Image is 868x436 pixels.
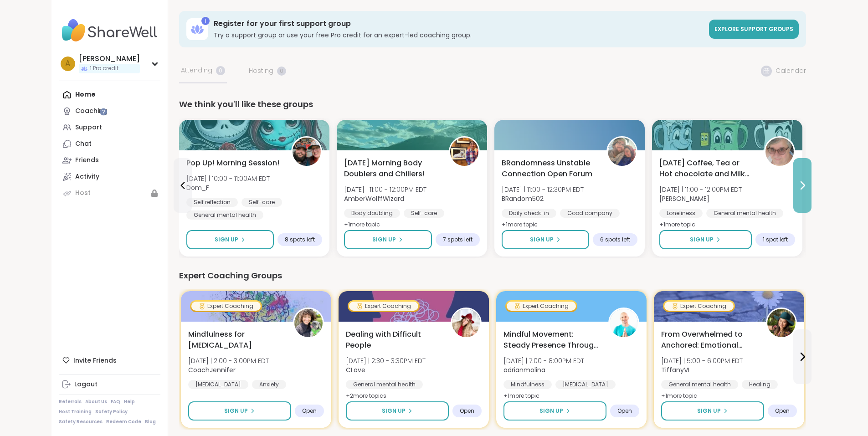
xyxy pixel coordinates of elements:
span: A [65,58,70,70]
span: 1 spot left [763,236,788,243]
a: Chat [59,136,160,152]
a: Help [124,399,135,405]
div: Chat [75,139,92,149]
div: Expert Coaching [349,302,418,311]
div: [PERSON_NAME] [79,54,140,64]
span: BRandomness Unstable Connection Open Forum [502,158,596,180]
a: Coaching [59,103,160,119]
a: Referrals [59,399,82,405]
span: Open [617,407,632,415]
div: We think you'll like these groups [179,98,806,111]
div: Invite Friends [59,352,160,369]
div: [MEDICAL_DATA] [188,380,248,389]
h3: Register for your first support group [214,19,704,29]
img: BRandom502 [608,138,636,166]
div: Logout [74,380,98,389]
div: Coaching [75,107,108,116]
b: AmberWolffWizard [344,194,404,203]
iframe: Spotlight [100,108,107,115]
button: Sign Up [659,230,752,249]
img: Dom_F [293,138,321,166]
div: Mindfulness [503,380,552,389]
span: [DATE] | 11:00 - 12:00PM EDT [659,185,742,194]
div: Self-care [404,209,444,218]
a: Safety Resources [59,419,103,425]
span: 8 spots left [285,236,315,243]
a: Host Training [59,409,92,415]
a: Activity [59,169,160,185]
span: [DATE] | 2:00 - 3:00PM EDT [188,356,269,365]
div: Support [75,123,102,132]
div: Good company [560,209,620,218]
a: Explore support groups [709,20,799,39]
b: Dom_F [186,183,209,192]
span: [DATE] | 7:00 - 8:00PM EDT [503,356,584,365]
div: Expert Coaching [191,302,261,311]
a: Friends [59,152,160,169]
a: Logout [59,376,160,393]
span: Explore support groups [714,25,793,33]
span: Open [460,407,474,415]
div: Expert Coaching [507,302,576,311]
b: adrianmolina [503,365,545,374]
div: Daily check-in [502,209,556,218]
div: Host [75,189,91,198]
span: Pop Up! Morning Session! [186,158,279,169]
span: 7 spots left [443,236,473,243]
div: Self reflection [186,198,238,207]
button: Sign Up [188,401,291,421]
span: Sign Up [697,407,721,415]
button: Sign Up [186,230,274,249]
div: General mental health [706,209,783,218]
span: Open [775,407,790,415]
span: [DATE] Morning Body Doublers and Chillers! [344,158,439,180]
div: Friends [75,156,99,165]
button: Sign Up [344,230,432,249]
span: 6 spots left [600,236,630,243]
button: Sign Up [502,230,589,249]
img: AmberWolffWizard [450,138,478,166]
div: Body doubling [344,209,400,218]
img: CoachJennifer [294,309,323,337]
span: Sign Up [215,236,238,244]
b: BRandom502 [502,194,544,203]
span: 1 Pro credit [90,65,118,72]
span: Sign Up [224,407,248,415]
span: Mindful Movement: Steady Presence Through Yoga [503,329,598,351]
img: TiffanyVL [767,309,796,337]
div: [MEDICAL_DATA] [555,380,616,389]
img: ShareWell Nav Logo [59,15,160,46]
h3: Try a support group or use your free Pro credit for an expert-led coaching group. [214,31,704,40]
span: Sign Up [690,236,714,244]
button: Sign Up [661,401,764,421]
span: [DATE] Coffee, Tea or Hot chocolate and Milk Club [659,158,754,180]
a: Host [59,185,160,201]
span: [DATE] | 2:30 - 3:30PM EDT [346,356,426,365]
div: Loneliness [659,209,703,218]
span: From Overwhelmed to Anchored: Emotional Regulation [661,329,756,351]
div: Expert Coaching [664,302,734,311]
b: [PERSON_NAME] [659,194,709,203]
span: [DATE] | 5:00 - 6:00PM EDT [661,356,743,365]
span: Sign Up [530,236,554,244]
a: Safety Policy [95,409,128,415]
div: Activity [75,172,99,181]
span: Sign Up [382,407,406,415]
div: General mental health [661,380,738,389]
a: Support [59,119,160,136]
div: General mental health [346,380,423,389]
span: Open [302,407,317,415]
div: 1 [201,17,210,25]
div: Self-care [241,198,282,207]
a: Blog [145,419,156,425]
b: TiffanyVL [661,365,691,374]
span: Dealing with Difficult People [346,329,441,351]
b: CLove [346,365,365,374]
button: Sign Up [346,401,449,421]
span: [DATE] | 10:00 - 11:00AM EDT [186,174,270,183]
img: CLove [452,309,480,337]
div: Healing [742,380,778,389]
a: About Us [85,399,107,405]
b: CoachJennifer [188,365,236,374]
a: FAQ [111,399,120,405]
